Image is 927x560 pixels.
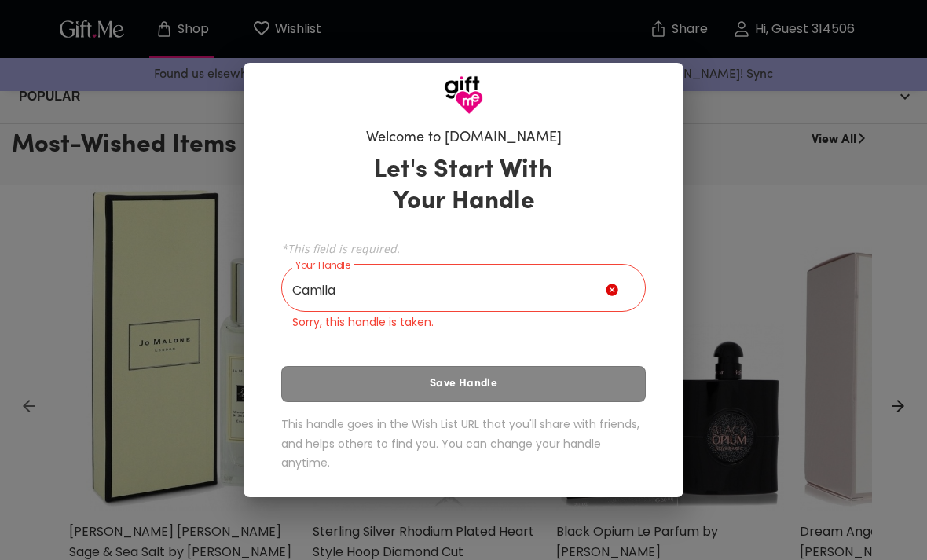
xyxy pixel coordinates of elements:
h3: Let's Start With Your Handle [354,155,573,218]
h6: This handle goes in the Wish List URL that you'll share with friends, and helps others to find yo... [281,415,646,473]
p: Sorry, this handle is taken. [292,314,635,331]
span: *This field is required. [281,241,646,256]
input: Your Handle [281,268,606,312]
h6: Welcome to [DOMAIN_NAME] [366,129,562,148]
img: GiftMe Logo [444,75,483,115]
